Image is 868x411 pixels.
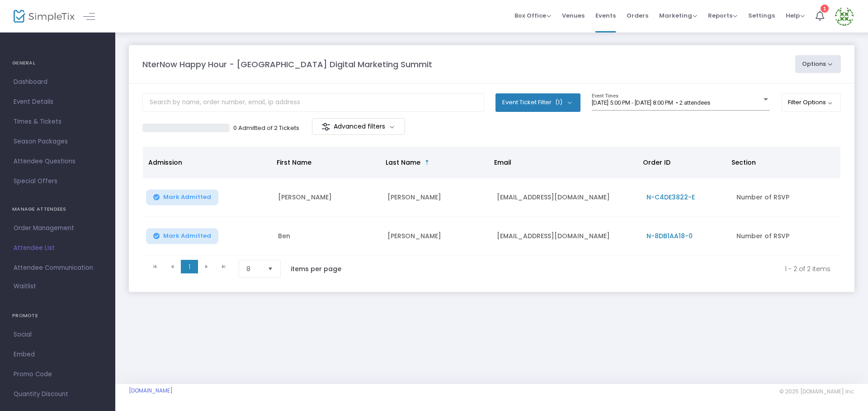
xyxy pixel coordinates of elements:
[142,58,432,70] m-panel-title: NterNow Happy Hour - [GEOGRAPHIC_DATA] Digital Marketing Summit
[781,93,841,111] button: Filter Options
[142,93,484,112] input: Search by name, order number, email, ip address
[14,96,102,108] span: Event Details
[233,124,299,133] p: 0 Admitted of 2 Tickets
[146,228,218,244] button: Mark Admitted
[12,200,103,218] h4: MANAGE ATTENDEES
[592,99,710,106] span: [DATE] 5:00 PM - [DATE] 8:00 PM • 2 attendees
[264,260,277,277] button: Select
[491,217,641,256] td: [EMAIL_ADDRESS][DOMAIN_NAME]
[646,231,693,240] span: N-8DB1AA18-0
[146,189,218,205] button: Mark Admitted
[643,158,670,167] span: Order ID
[291,264,341,273] label: items per page
[514,11,551,20] span: Box Office
[731,217,841,256] td: Number of RSVP
[14,242,102,254] span: Attendee List
[595,4,616,27] span: Events
[360,260,830,278] kendo-pager-info: 1 - 2 of 2 items
[12,54,103,72] h4: GENERAL
[14,175,102,187] span: Special Offers
[14,369,102,380] span: Promo Code
[14,76,102,88] span: Dashboard
[491,178,641,217] td: [EMAIL_ADDRESS][DOMAIN_NAME]
[382,178,491,217] td: [PERSON_NAME]
[277,158,311,167] span: First Name
[555,99,562,106] span: (1)
[708,11,737,20] span: Reports
[779,388,854,395] span: © 2025 [DOMAIN_NAME] Inc.
[748,4,775,27] span: Settings
[14,156,102,167] span: Attendee Questions
[424,159,431,166] span: Sortable
[731,158,756,167] span: Section
[273,217,382,256] td: Ben
[646,193,695,202] span: N-C4DE3822-E
[12,307,103,325] h4: PROMOTE
[731,178,841,217] td: Number of RSVP
[143,147,840,256] div: Data table
[163,232,211,240] span: Mark Admitted
[312,118,406,135] m-button: Advanced filters
[562,4,585,27] span: Venues
[321,122,330,131] img: filter
[14,116,102,128] span: Times & Tickets
[246,264,260,273] span: 8
[382,217,491,256] td: [PERSON_NAME]
[14,136,102,148] span: Season Packages
[14,349,102,360] span: Embed
[386,158,420,167] span: Last Name
[148,158,182,167] span: Admission
[495,93,580,111] button: Event Ticket Filter(1)
[14,222,102,234] span: Order Management
[795,55,841,73] button: Options
[627,4,648,27] span: Orders
[14,388,102,400] span: Quantity Discount
[14,329,102,341] span: Social
[14,262,102,274] span: Attendee Communication
[659,11,697,20] span: Marketing
[129,387,173,394] a: [DOMAIN_NAME]
[494,158,511,167] span: Email
[273,178,382,217] td: [PERSON_NAME]
[14,282,36,291] span: Waitlist
[786,11,805,20] span: Help
[181,260,198,273] span: Page 1
[163,194,211,201] span: Mark Admitted
[821,5,829,13] div: 1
